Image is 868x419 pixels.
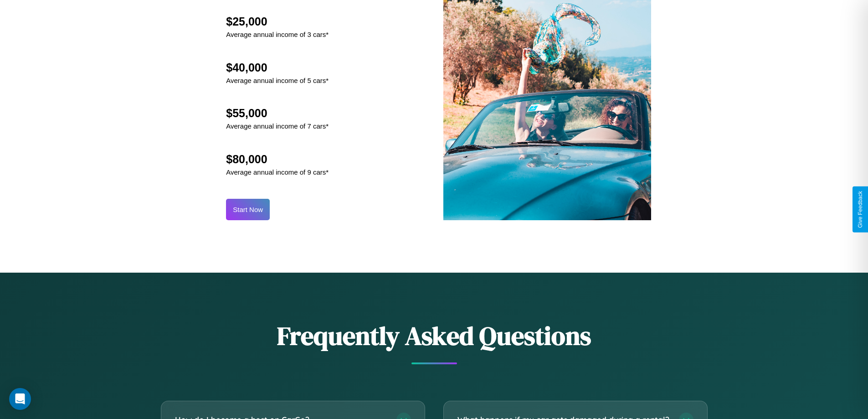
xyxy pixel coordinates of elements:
[226,74,329,87] p: Average annual income of 5 cars*
[226,199,270,220] button: Start Now
[161,318,708,353] h2: Frequently Asked Questions
[857,191,863,228] div: Give Feedback
[226,166,329,178] p: Average annual income of 9 cars*
[226,61,329,74] h2: $40,000
[9,388,31,410] div: Open Intercom Messenger
[226,28,329,41] p: Average annual income of 3 cars*
[226,15,329,28] h2: $25,000
[226,153,329,166] h2: $80,000
[226,120,329,132] p: Average annual income of 7 cars*
[226,107,329,120] h2: $55,000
